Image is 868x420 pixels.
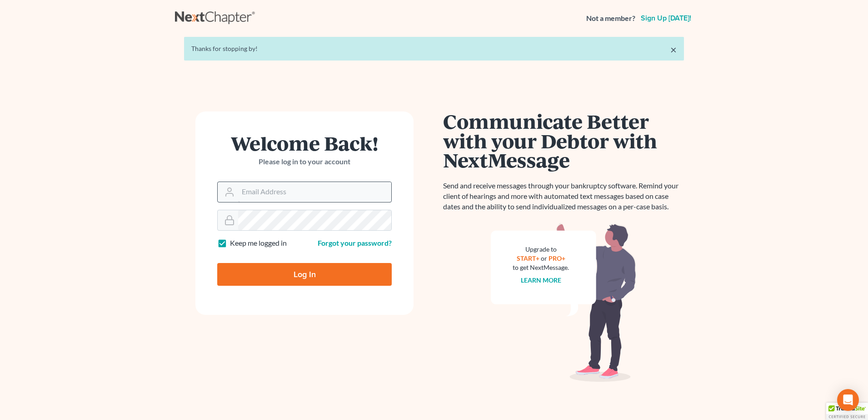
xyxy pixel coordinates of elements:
h1: Welcome Back! [217,133,392,153]
a: START+ [517,254,539,262]
a: Sign up [DATE]! [639,15,693,22]
div: Thanks for stopping by! [191,44,677,53]
span: or [541,254,547,262]
h1: Communicate Better with your Debtor with NextMessage [443,111,684,170]
input: Email Address [238,182,391,202]
div: Upgrade to [513,245,569,254]
label: Keep me logged in [230,238,287,248]
a: × [670,44,677,55]
div: TrustedSite Certified [826,403,868,420]
input: Log In [217,263,392,286]
div: Open Intercom Messenger [837,389,859,411]
div: to get NextMessage. [513,263,569,272]
strong: Not a member? [586,13,635,24]
a: Learn more [521,276,561,284]
a: Forgot your password? [318,238,392,247]
img: nextmessage_bg-59042aed3d76b12b5cd301f8e5b87938c9018125f34e5fa2b7a6b67550977c72.svg [491,223,636,382]
a: PRO+ [549,254,565,262]
p: Send and receive messages through your bankruptcy software. Remind your client of hearings and mo... [443,181,684,212]
p: Please log in to your account [217,157,392,167]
